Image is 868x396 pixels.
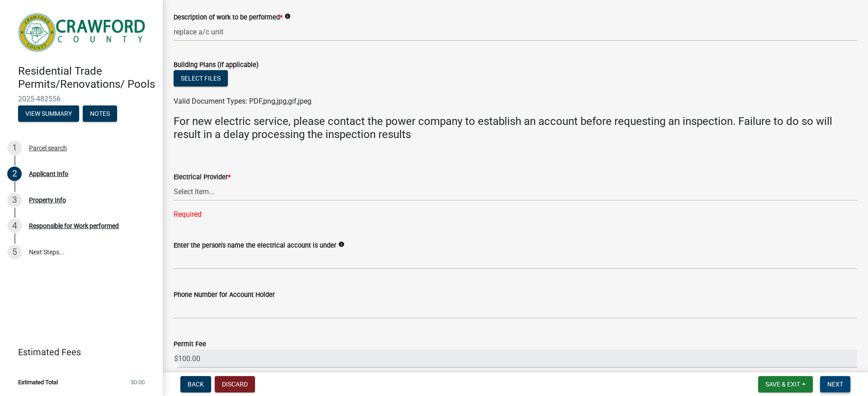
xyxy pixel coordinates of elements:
button: View Summary [18,105,79,122]
div: 2 [7,167,22,181]
div: Parcel search [29,145,67,151]
div: Applicant Info [29,171,68,177]
span: Valid Document Types: PDF,png,jpg,gif,jpeg [174,97,311,105]
label: Electrical Provider [174,174,231,181]
div: 4 [7,219,22,233]
span: $ [174,349,179,368]
span: Estimated Total [18,379,58,385]
i: info [284,13,291,19]
span: Next [827,381,843,388]
label: Enter the person's name the electrical account is under [174,243,336,249]
button: Select files [174,70,228,86]
span: 2025-482556 [18,95,145,103]
button: Save & Exit [758,376,813,392]
span: Save & Exit [765,381,800,388]
span: Back [188,381,204,388]
button: Next [820,376,850,392]
button: Notes [83,105,117,122]
button: Discard [215,376,255,392]
div: 5 [7,245,22,259]
label: Permit Fee [174,341,206,348]
span: $0.00 [131,379,145,385]
i: info [338,241,344,248]
div: 1 [7,141,22,155]
button: Back [180,376,211,392]
label: Description of work to be performed [174,14,283,21]
div: Property Info [29,197,66,203]
div: Required [174,209,857,220]
wm-modal-confirm: Notes [83,110,117,118]
div: Responsible for Work performed [29,223,119,229]
h4: For new electric service, please contact the power company to establish an account before request... [174,115,857,141]
img: Crawford County, Georgia [18,10,148,55]
a: Estimated Fees [7,343,148,361]
label: Phone Number for Account Holder [174,292,275,298]
label: Building Plans (If applicable) [174,62,259,68]
div: 3 [7,193,22,207]
wm-modal-confirm: Summary [18,110,79,118]
h4: Residential Trade Permits/Renovations/ Pools [18,65,156,91]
